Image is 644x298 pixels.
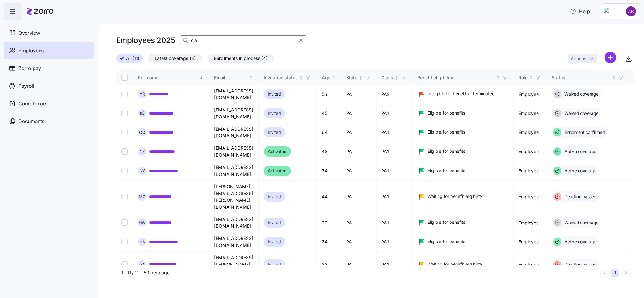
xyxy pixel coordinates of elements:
[565,5,595,18] button: Help
[139,195,146,199] span: M O
[341,213,377,232] td: PA
[377,213,413,232] td: PA1
[612,75,616,80] div: Not sorted
[209,123,259,142] td: [EMAIL_ADDRESS][DOMAIN_NAME]
[259,70,317,85] th: Invitation statusNot sorted
[514,142,547,161] td: Employee
[268,167,287,175] span: Activated
[4,112,94,130] a: Documents
[18,100,46,108] span: Compliance
[563,219,599,226] span: Waived coverage
[121,194,128,200] input: Select record 6
[121,148,128,155] input: Select record 4
[18,47,44,55] span: Employees
[563,239,597,245] span: Active coverage
[563,110,599,116] span: Waived coverage
[268,261,281,268] span: Invited
[377,181,413,213] td: PA1
[18,64,41,72] span: Zorro pay
[626,6,636,16] img: c6b7e62a50e9d1badab68c8c9b51d0dd
[317,70,341,85] th: AgeNot sorted
[341,181,377,213] td: PA
[519,74,528,81] div: Role
[563,129,605,135] span: Enrollment confirmed
[116,35,175,45] h1: Employees 2025
[139,169,145,173] span: N V
[428,238,465,245] span: Eligible for benefits
[514,161,547,181] td: Employee
[317,104,341,123] td: 45
[514,252,547,277] td: Employee
[322,74,330,81] div: Age
[514,213,547,232] td: Employee
[604,8,617,15] img: Employer logo
[428,261,482,267] span: Waiting for benefit eligibility
[514,123,547,142] td: Employee
[4,95,94,112] a: Compliance
[563,261,597,268] span: Deadline passed
[209,181,259,213] td: [PERSON_NAME][EMAIL_ADDRESS][PERSON_NAME][DOMAIN_NAME]
[121,168,128,174] input: Select record 5
[622,269,630,277] button: Next page
[341,232,377,252] td: PA
[121,110,128,116] input: Select record 2
[121,74,128,81] input: Select all records
[268,90,281,98] span: Invited
[332,75,336,80] div: Not sorted
[209,104,259,123] td: [EMAIL_ADDRESS][DOMAIN_NAME]
[138,74,198,81] div: Full name
[377,161,413,181] td: PA1
[209,232,259,252] td: [EMAIL_ADDRESS][DOMAIN_NAME]
[514,232,547,252] td: Employee
[155,54,196,63] span: Latest coverage (8)
[496,75,500,80] div: Not sorted
[571,57,586,61] span: Actions
[317,85,341,104] td: 56
[563,194,597,200] span: Deadline passed
[563,168,597,174] span: Active coverage
[341,85,377,104] td: PA
[4,77,94,95] a: Payroll
[341,123,377,142] td: PA
[428,167,465,174] span: Eligible for benefits
[4,42,94,59] a: Employees
[209,70,259,85] th: EmailNot sorted
[18,29,40,37] span: Overview
[209,142,259,161] td: [EMAIL_ADDRESS][DOMAIN_NAME]
[377,104,413,123] td: PA1
[317,181,341,213] td: 44
[209,213,259,232] td: [EMAIL_ADDRESS][DOMAIN_NAME]
[264,74,298,81] div: Invitation status
[428,148,465,154] span: Eligible for benefits
[121,239,128,245] input: Select record 8
[377,70,413,85] th: ClassNot sorted
[18,117,44,125] span: Documents
[209,161,259,181] td: [EMAIL_ADDRESS][DOMAIN_NAME]
[514,181,547,213] td: Employee
[139,240,145,244] span: H A
[611,269,619,277] button: 1
[600,269,609,277] button: Previous page
[529,75,533,80] div: Not sorted
[249,75,253,80] div: Not sorted
[428,91,495,97] span: Ineligible for benefits - terminated
[214,54,267,63] span: Enrollments in process (4)
[359,75,363,80] div: Not sorted
[428,193,482,200] span: Waiting for benefit eligibility
[209,252,259,277] td: [EMAIL_ADDRESS][PERSON_NAME][DOMAIN_NAME]
[180,35,306,45] input: Search Employees
[418,74,495,81] div: Benefit eligibility
[268,148,287,155] span: Activated
[428,110,465,116] span: Eligible for benefits
[18,82,34,90] span: Payroll
[139,221,146,225] span: H W
[428,219,465,225] span: Eligible for benefits
[317,142,341,161] td: 43
[139,130,145,134] span: O O
[563,91,599,97] span: Waived coverage
[317,213,341,232] td: 39
[568,54,597,63] button: Actions
[140,92,145,96] span: Y R
[377,123,413,142] td: PA1
[341,70,377,85] th: StateNot sorted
